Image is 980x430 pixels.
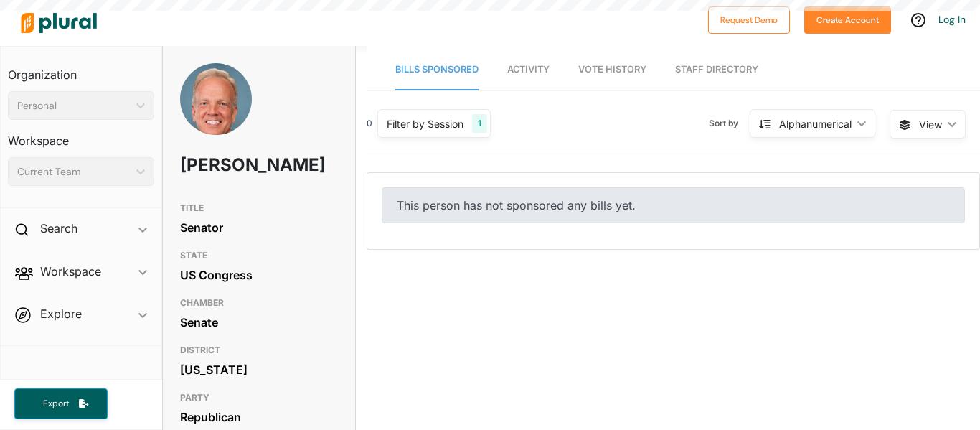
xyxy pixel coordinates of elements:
[180,406,338,428] div: Republican
[507,64,550,75] span: Activity
[8,120,154,151] h3: Workspace
[367,117,372,130] div: 0
[180,63,252,151] img: Headshot of Jerry Moran
[395,64,479,75] span: Bills Sponsored
[472,114,487,133] div: 1
[919,117,942,132] span: View
[180,342,338,359] h3: DISTRICT
[17,98,131,113] div: Personal
[180,247,338,264] h3: STATE
[708,6,790,34] button: Request Demo
[708,11,790,27] a: Request Demo
[804,11,891,27] a: Create Account
[395,50,479,90] a: Bills Sponsored
[675,50,758,90] a: Staff Directory
[804,6,891,34] button: Create Account
[507,50,550,90] a: Activity
[938,13,966,26] a: Log In
[180,264,338,286] div: US Congress
[382,187,965,223] div: This person has not sponsored any bills yet.
[578,50,646,90] a: Vote History
[578,64,646,75] span: Vote History
[180,359,338,380] div: [US_STATE]
[33,398,79,410] span: Export
[40,220,77,236] h2: Search
[779,116,852,131] div: Alphanumerical
[387,116,463,131] div: Filter by Session
[180,200,338,217] h3: TITLE
[17,164,131,179] div: Current Team
[180,217,338,238] div: Senator
[180,294,338,312] h3: CHAMBER
[180,312,338,333] div: Senate
[14,388,108,419] button: Export
[8,54,154,85] h3: Organization
[180,144,275,187] h1: [PERSON_NAME]
[709,117,750,130] span: Sort by
[180,389,338,406] h3: PARTY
